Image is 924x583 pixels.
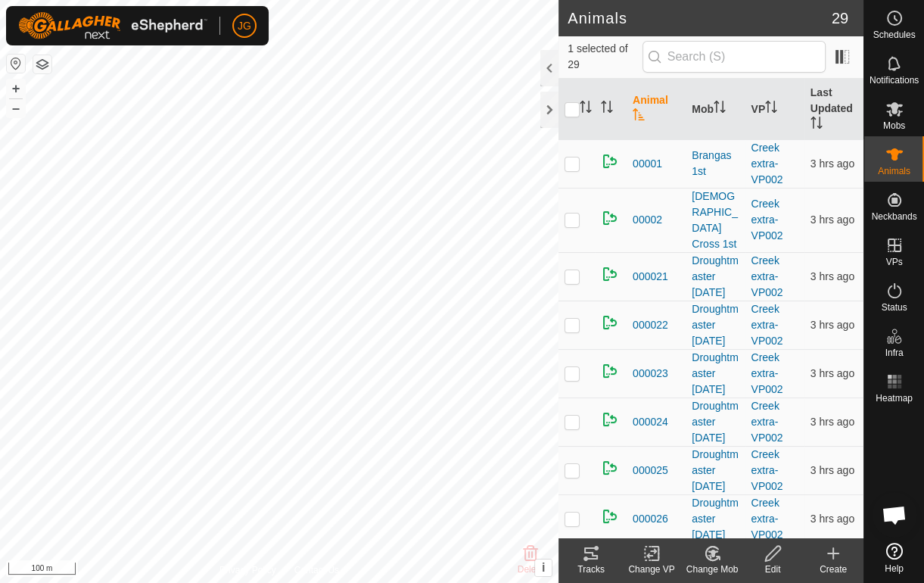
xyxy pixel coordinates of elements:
[568,41,642,73] span: 1 selected of 29
[642,41,826,73] input: Search (S)
[7,79,25,98] button: +
[751,448,783,492] a: Creek extra-VP002
[870,76,919,85] span: Notifications
[765,103,777,115] p-sorticon: Activate to sort
[885,348,903,357] span: Infra
[803,563,863,576] div: Create
[885,564,904,573] span: Help
[751,198,783,242] a: Creek extra-VP002
[7,99,25,117] button: –
[633,366,668,382] span: 000023
[692,350,739,397] div: Droughtmaster [DATE]
[692,253,739,301] div: Droughtmaster [DATE]
[692,301,739,349] div: Droughtmaster [DATE]
[633,156,662,172] span: 00001
[810,416,854,428] span: 28 Aug 2025, 8:55 am
[601,265,619,283] img: returning on
[751,497,783,541] a: Creek extra-VP002
[621,563,682,576] div: Change VP
[810,464,854,476] span: 28 Aug 2025, 8:55 am
[751,254,783,298] a: Creek extra-VP002
[601,152,619,170] img: returning on
[742,563,803,576] div: Edit
[686,79,745,140] th: Mob
[883,121,905,130] span: Mobs
[601,362,619,380] img: returning on
[7,55,25,73] button: Reset Map
[561,563,621,576] div: Tracks
[864,537,924,579] a: Help
[601,459,619,477] img: returning on
[633,463,668,479] span: 000025
[751,400,783,444] a: Creek extra-VP002
[601,313,619,332] img: returning on
[810,319,854,331] span: 28 Aug 2025, 8:55 am
[692,495,739,543] div: Droughtmaster [DATE]
[810,367,854,379] span: 28 Aug 2025, 8:55 am
[238,18,251,34] span: JG
[542,561,545,574] span: i
[535,560,552,576] button: i
[751,303,783,347] a: Creek extra-VP002
[633,317,668,333] span: 000022
[745,79,804,140] th: VP
[878,167,910,176] span: Animals
[601,410,619,429] img: returning on
[294,563,339,577] a: Contact Us
[633,212,662,228] span: 00002
[33,55,51,73] button: Map Layers
[810,119,823,131] p-sorticon: Activate to sort
[633,111,645,123] p-sorticon: Activate to sort
[885,257,902,267] span: VPs
[692,398,739,446] div: Droughtmaster [DATE]
[881,303,907,312] span: Status
[876,394,913,403] span: Heatmap
[633,511,668,527] span: 000026
[810,214,854,226] span: 28 Aug 2025, 8:55 am
[871,212,916,221] span: Neckbands
[682,563,742,576] div: Change Mob
[804,79,863,140] th: Last Updated
[810,157,854,170] span: 28 Aug 2025, 8:55 am
[714,103,726,115] p-sorticon: Activate to sort
[633,414,668,430] span: 000024
[568,9,832,27] h2: Animals
[751,142,783,185] a: Creek extra-VP002
[810,513,854,525] span: 28 Aug 2025, 8:55 am
[601,209,619,227] img: returning on
[872,492,917,538] a: Open chat
[832,7,848,30] span: 29
[633,269,668,285] span: 000021
[580,103,592,115] p-sorticon: Activate to sort
[810,270,854,282] span: 28 Aug 2025, 8:55 am
[873,30,915,39] span: Schedules
[692,447,739,494] div: Droughtmaster [DATE]
[219,563,276,577] a: Privacy Policy
[692,148,739,179] div: Brangas 1st
[601,507,619,525] img: returning on
[751,351,783,395] a: Creek extra-VP002
[692,189,739,252] div: [DEMOGRAPHIC_DATA] Cross 1st
[601,103,613,115] p-sorticon: Activate to sort
[18,12,207,39] img: Gallagher Logo
[627,79,686,140] th: Animal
